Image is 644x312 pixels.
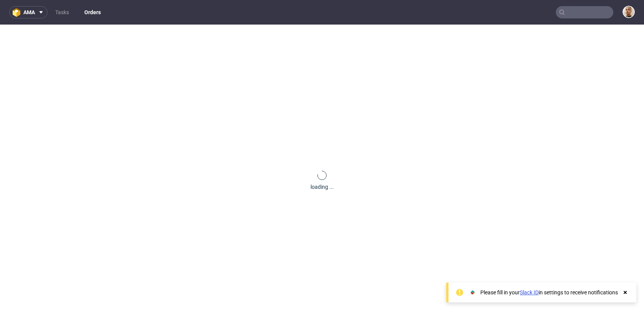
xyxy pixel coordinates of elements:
[9,6,48,18] button: ama
[51,6,74,18] a: Tasks
[520,289,539,295] a: Slack ID
[80,6,105,18] a: Orders
[469,289,476,296] img: Slack
[13,8,23,17] img: logo
[623,7,634,17] img: Bartłomiej Leśniczuk
[23,10,35,15] span: ama
[310,183,334,191] div: loading ...
[480,289,618,296] div: Please fill in your in settings to receive notifications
